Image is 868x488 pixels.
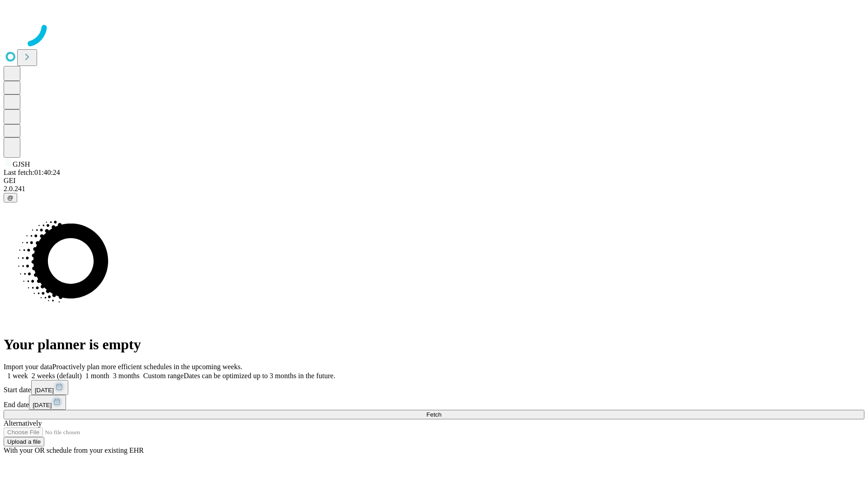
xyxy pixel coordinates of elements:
[4,177,864,185] div: GEI
[4,410,864,419] button: Fetch
[4,419,42,427] span: Alternatively
[7,372,28,380] span: 1 week
[4,446,144,454] span: With your OR schedule from your existing EHR
[426,411,441,418] span: Fetch
[52,363,242,371] span: Proactively plan more efficient schedules in the upcoming weeks.
[4,363,52,371] span: Import your data
[4,193,17,202] button: @
[143,372,184,380] span: Custom range
[31,380,68,395] button: [DATE]
[113,372,140,380] span: 3 months
[4,395,864,410] div: End date
[4,169,60,176] span: Last fetch: 01:40:24
[4,437,44,446] button: Upload a file
[4,185,864,193] div: 2.0.241
[32,372,82,380] span: 2 weeks (default)
[4,336,864,353] h1: Your planner is empty
[4,380,864,395] div: Start date
[85,372,109,380] span: 1 month
[7,194,14,201] span: @
[13,160,30,168] span: GJSH
[35,387,54,394] span: [DATE]
[33,402,52,408] span: [DATE]
[29,395,66,410] button: [DATE]
[184,372,335,380] span: Dates can be optimized up to 3 months in the future.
